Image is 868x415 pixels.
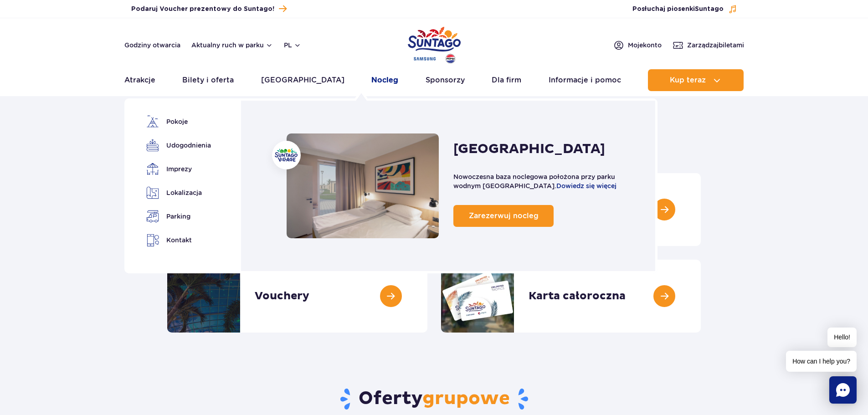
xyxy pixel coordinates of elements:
span: Podaruj Voucher prezentowy do Suntago! [131,5,274,14]
a: Dla firm [492,69,521,91]
a: Sponsorzy [426,69,465,91]
a: Pokoje [146,115,208,128]
a: Mojekonto [613,40,662,51]
a: Podaruj Voucher prezentowy do Suntago! [131,3,287,15]
div: Chat [829,376,857,404]
a: Park of Poland [408,23,461,65]
a: [GEOGRAPHIC_DATA] [261,69,344,91]
span: Moje konto [628,41,662,50]
button: Aktualny ruch w parku [191,41,273,49]
h2: Oferty [167,387,701,411]
a: Bilety i oferta [182,69,234,91]
span: grupowe [422,387,510,410]
a: Kontakt [146,234,208,247]
a: Zarezerwuj nocleg [453,205,554,227]
p: Nowoczesna baza noclegowa położona przy parku wodnym [GEOGRAPHIC_DATA]. [453,172,637,190]
span: How can I help you? [786,351,857,372]
span: Zarządzaj biletami [687,41,744,50]
button: Posłuchaj piosenkiSuntago [632,5,737,14]
button: pl [284,41,301,50]
span: Zarezerwuj nocleg [469,211,539,220]
span: Hello! [827,328,857,347]
a: Imprezy [146,163,208,175]
img: Suntago [275,149,298,162]
a: Nocleg [287,133,439,238]
span: Kup teraz [670,76,706,84]
a: Nocleg [371,69,398,91]
span: Suntago [695,6,724,12]
a: Parking [146,210,208,223]
a: Udogodnienia [146,139,208,152]
span: Posłuchaj piosenki [632,5,724,14]
h2: [GEOGRAPHIC_DATA] [453,140,605,158]
a: Godziny otwarcia [124,41,180,50]
a: Zarządzajbiletami [673,40,744,51]
button: Kup teraz [648,69,744,91]
a: Dowiedz się więcej [556,182,616,190]
a: Informacje i pomoc [549,69,621,91]
a: Lokalizacja [146,186,208,199]
a: Atrakcje [124,69,155,91]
